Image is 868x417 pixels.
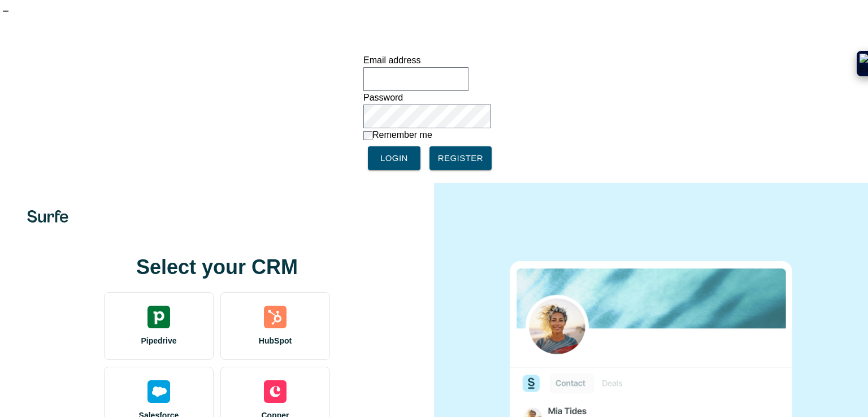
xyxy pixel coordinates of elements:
img: salesforce's logo [147,380,170,403]
h1: Select your CRM [104,256,330,279]
span: Login [380,151,408,166]
label: Email address [363,55,420,65]
span: Register [438,151,483,166]
span: Pipedrive [141,335,176,346]
button: Login [368,146,420,170]
img: Surfe's logo [27,210,68,223]
span: HubSpot [259,335,292,346]
label: Password [363,93,403,102]
label: Remember me [372,130,432,140]
a: Register [429,146,492,170]
img: hubspot's logo [264,306,287,328]
img: pipedrive's logo [147,306,170,328]
img: copper's logo [264,380,287,403]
